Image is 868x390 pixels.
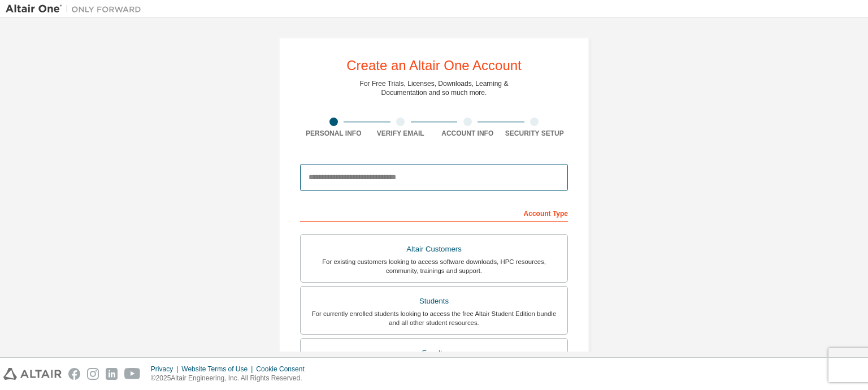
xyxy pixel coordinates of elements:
img: Altair One [6,3,147,15]
div: Students [307,293,561,309]
div: Verify Email [367,129,435,138]
div: Personal Info [300,129,367,138]
div: Create an Altair One Account [346,59,522,72]
img: facebook.svg [68,368,80,380]
div: Cookie Consent [256,365,311,374]
div: Account Type [300,203,568,222]
div: Altair Customers [307,241,561,257]
div: Account Info [434,129,501,138]
img: youtube.svg [124,368,141,380]
div: For existing customers looking to access software downloads, HPC resources, community, trainings ... [307,257,561,275]
img: linkedin.svg [106,368,118,380]
div: Website Terms of Use [181,365,256,374]
div: For Free Trials, Licenses, Downloads, Learning & Documentation and so much more. [360,79,509,97]
p: © 2025 Altair Engineering, Inc. All Rights Reserved. [151,374,311,383]
div: Privacy [151,365,181,374]
img: altair_logo.svg [3,368,62,380]
img: instagram.svg [87,368,99,380]
div: Faculty [307,345,561,361]
div: For currently enrolled students looking to access the free Altair Student Edition bundle and all ... [307,309,561,327]
div: Security Setup [501,129,568,138]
